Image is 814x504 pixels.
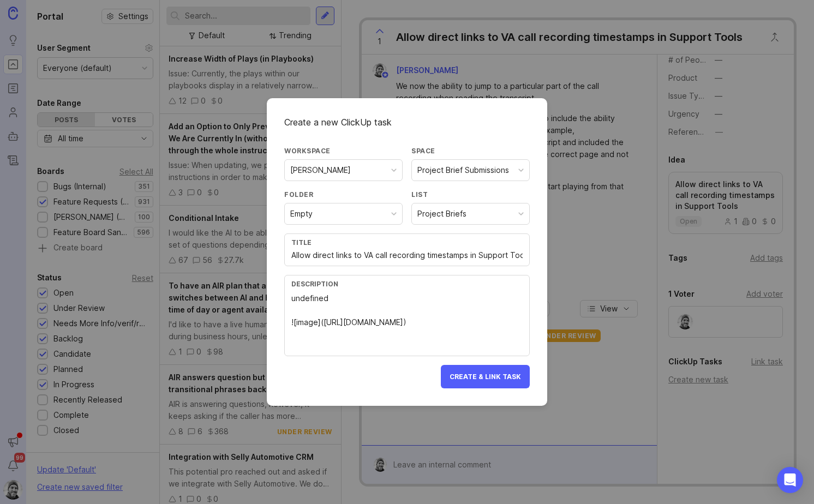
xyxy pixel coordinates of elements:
div: Description [291,280,523,288]
div: Workspace [284,146,403,155]
div: Project Brief Submissions [417,164,509,176]
span: Create & Link Task [450,373,521,381]
div: Open Intercom Messenger [777,467,803,493]
div: Create a new ClickUp task [284,116,530,129]
button: Create & Link Task [441,365,530,388]
div: Folder [284,190,403,199]
div: Project Briefs [417,208,466,220]
div: [PERSON_NAME] [290,164,351,176]
div: Empty [290,208,313,220]
textarea: undefined ![image]([URL][DOMAIN_NAME]) [291,292,523,352]
div: Space [411,146,530,155]
div: Title [291,238,523,247]
div: List [411,190,530,199]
